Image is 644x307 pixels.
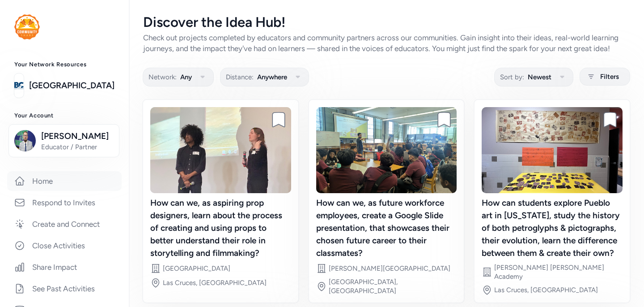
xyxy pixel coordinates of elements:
[150,197,291,259] div: How can we, as aspiring prop designers, learn about the process of creating and using props to be...
[7,236,122,255] a: Close Activities
[329,277,457,295] div: [GEOGRAPHIC_DATA], [GEOGRAPHIC_DATA]
[143,68,214,86] button: Network:Any
[143,32,630,54] div: Check out projects completed by educators and community partners across our communities. Gain ins...
[500,72,524,82] span: Sort by:
[14,76,24,95] img: logo
[329,264,450,273] div: [PERSON_NAME][GEOGRAPHIC_DATA]
[482,197,623,259] div: How can students explore Pueblo art in [US_STATE], study the history of both petroglyphs & pictog...
[7,279,122,298] a: See Past Activities
[14,14,40,39] img: logo
[14,61,114,68] h3: Your Network Resources
[150,107,291,193] img: image
[143,14,630,30] div: Discover the Idea Hub!
[148,72,177,82] span: Network:
[494,263,623,281] div: [PERSON_NAME] [PERSON_NAME] Academy
[528,72,551,82] span: Newest
[494,68,573,86] button: Sort by:Newest
[482,107,623,193] img: image
[494,285,598,294] div: Las Cruces, [GEOGRAPHIC_DATA]
[316,107,457,193] img: image
[180,72,192,82] span: Any
[8,124,119,157] button: [PERSON_NAME]Educator / Partner
[7,171,122,191] a: Home
[7,214,122,234] a: Create and Connect
[163,264,230,273] div: [GEOGRAPHIC_DATA]
[316,197,457,259] div: How can we, as future workforce employees, create a Google Slide presentation, that showcases the...
[257,72,287,82] span: Anywhere
[7,257,122,277] a: Share Impact
[226,72,254,82] span: Distance:
[41,143,114,151] span: Educator / Partner
[29,79,114,92] a: [GEOGRAPHIC_DATA]
[7,193,122,212] a: Respond to Invites
[14,112,114,119] h3: Your Account
[163,278,267,287] div: Las Cruces, [GEOGRAPHIC_DATA]
[220,68,309,86] button: Distance:Anywhere
[600,71,619,82] span: Filters
[41,130,114,143] span: [PERSON_NAME]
